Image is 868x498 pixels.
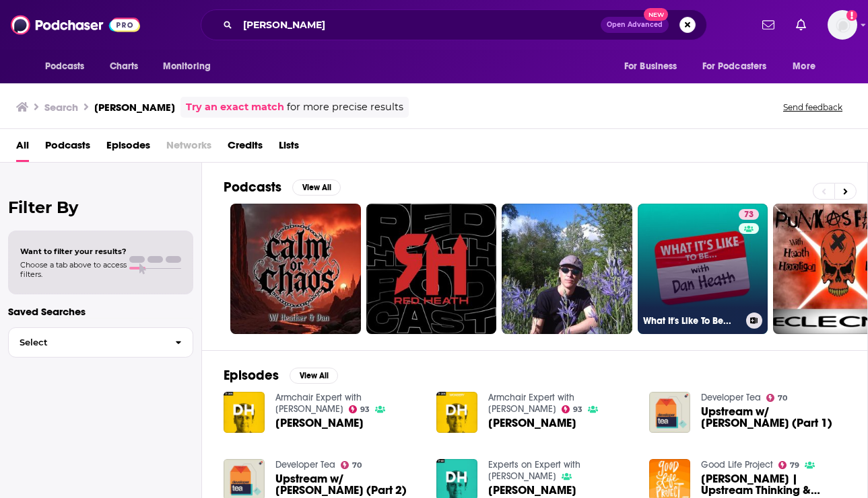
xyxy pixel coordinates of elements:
span: [PERSON_NAME] [488,485,576,496]
span: More [793,57,815,76]
a: 73 [739,209,759,220]
a: Credits [228,134,263,162]
span: 70 [778,395,787,401]
span: Networks [166,134,211,162]
a: 70 [766,394,788,402]
a: Dan Heath [488,417,576,429]
a: Upstream w/ Dan Heath (Part 1) [701,406,846,429]
span: Monitoring [163,57,211,76]
span: 70 [352,462,362,468]
a: 93 [349,405,370,413]
span: for more precise results [287,99,403,115]
button: View All [290,368,338,384]
a: Show notifications dropdown [757,13,780,36]
a: Try an exact match [186,99,284,115]
button: open menu [154,54,228,79]
a: Charts [101,54,147,79]
img: User Profile [828,10,857,40]
h2: Podcasts [224,179,281,196]
a: Developer Tea [701,392,761,403]
span: [PERSON_NAME] | Upstream Thinking & Moment Making [701,473,846,496]
span: Select [9,338,164,347]
span: Choose a tab above to access filters. [20,260,127,279]
a: Episodes [106,134,150,162]
span: 93 [573,407,582,413]
a: Show notifications dropdown [791,13,811,36]
span: Upstream w/ [PERSON_NAME] (Part 2) [275,473,420,496]
a: All [16,134,29,162]
a: 79 [778,461,800,469]
button: open menu [783,54,832,79]
a: Upstream w/ Dan Heath (Part 2) [275,473,420,496]
span: Upstream w/ [PERSON_NAME] (Part 1) [701,406,846,429]
span: Open Advanced [607,22,663,28]
img: Dan Heath [436,392,477,433]
a: PodcastsView All [224,179,341,196]
h2: Filter By [8,198,193,217]
span: For Podcasters [702,57,767,76]
button: open menu [615,54,694,79]
a: Armchair Expert with Dax Shepard [488,392,574,415]
span: Podcasts [45,57,85,76]
a: Dan Heath | Upstream Thinking & Moment Making [701,473,846,496]
button: open menu [694,54,787,79]
a: Developer Tea [275,459,335,470]
a: Podcasts [45,134,90,162]
button: View All [292,179,341,196]
button: Select [8,327,193,358]
span: New [644,8,668,21]
span: [PERSON_NAME] [275,417,364,429]
a: 70 [341,461,362,469]
img: Dan Heath [224,392,265,433]
span: For Business [624,57,677,76]
button: open menu [36,54,102,79]
span: 93 [360,407,370,413]
h2: Episodes [224,367,279,384]
a: Experts on Expert with Dax Shepard [488,459,580,482]
h3: [PERSON_NAME] [94,101,175,114]
h3: What It's Like To Be... [643,315,741,327]
span: Logged in as Isla [828,10,857,40]
button: Open AdvancedNew [601,17,669,33]
span: Charts [110,57,139,76]
a: Armchair Expert with Dax Shepard [275,392,362,415]
a: 73What It's Like To Be... [638,204,768,334]
a: Lists [279,134,299,162]
span: [PERSON_NAME] [488,417,576,429]
input: Search podcasts, credits, & more... [238,14,601,36]
button: Show profile menu [828,10,857,40]
img: Podchaser - Follow, Share and Rate Podcasts [11,12,140,38]
a: EpisodesView All [224,367,338,384]
p: Saved Searches [8,305,193,318]
svg: Add a profile image [846,10,857,21]
span: 79 [790,462,799,468]
h3: Search [44,101,78,114]
a: Dan Heath [275,417,364,429]
img: Upstream w/ Dan Heath (Part 1) [649,392,690,433]
a: Good Life Project [701,459,773,470]
div: Search podcasts, credits, & more... [201,9,707,40]
span: 73 [744,208,754,222]
span: Want to filter your results? [20,247,127,256]
a: 93 [562,405,583,413]
a: Dan Heath [488,485,576,496]
button: Send feedback [779,101,846,113]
